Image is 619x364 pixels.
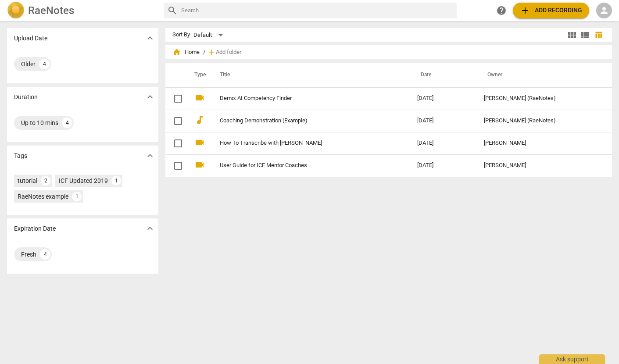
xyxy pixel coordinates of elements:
a: How To Transcribe with [PERSON_NAME] [220,140,386,146]
a: Coaching Demonstration (Example) [220,118,386,124]
button: Tile view [565,29,579,42]
th: Title [209,63,410,87]
a: LogoRaeNotes [7,2,157,19]
span: Add folder [216,49,241,56]
th: Date [410,63,477,87]
div: Sort By [172,32,190,38]
span: help [496,5,507,16]
button: List view [579,29,592,42]
span: view_module [567,30,577,40]
span: audiotrack [194,115,205,125]
span: person [599,5,609,16]
div: [PERSON_NAME] [484,162,596,169]
span: Add recording [520,5,582,16]
div: 4 [39,59,50,69]
div: Default [193,28,226,42]
a: Help [494,3,509,18]
span: expand_more [145,33,155,43]
td: [DATE] [410,154,477,177]
span: expand_more [145,150,155,161]
th: Type [187,63,209,87]
button: Table view [592,29,605,42]
span: expand_more [145,92,155,102]
div: 1 [111,176,121,186]
span: add [520,5,530,16]
div: 4 [62,118,72,128]
button: Show more [143,90,157,103]
div: tutorial [18,176,37,185]
span: view_list [580,30,590,40]
h2: RaeNotes [28,4,74,17]
div: ICF Updated 2019 [59,176,108,185]
button: Upload [513,3,589,18]
td: [DATE] [410,132,477,154]
div: Ask support [539,354,605,364]
span: add [207,48,216,57]
a: Demo: AI Competency Finder [220,95,386,102]
div: Fresh [21,250,36,259]
span: / [203,49,205,56]
img: Logo [7,2,25,19]
p: Upload Date [14,34,47,43]
td: [DATE] [410,87,477,110]
input: Search [181,4,453,18]
span: home [172,48,181,57]
span: Home [172,48,200,57]
button: Show more [143,32,157,45]
a: User Guide for ICF Mentor Coaches [220,162,386,169]
span: search [167,5,178,16]
span: videocam [194,160,205,170]
td: [DATE] [410,110,477,132]
div: RaeNotes example [18,192,68,201]
button: Show more [143,149,157,162]
div: 4 [40,249,50,260]
button: Show more [143,222,157,235]
p: Tags [14,151,27,161]
div: 2 [41,176,50,186]
span: expand_more [145,223,155,234]
div: [PERSON_NAME] (RaeNotes) [484,95,596,102]
div: [PERSON_NAME] [484,140,596,146]
span: table_chart [594,31,603,39]
div: [PERSON_NAME] (RaeNotes) [484,118,596,124]
th: Owner [477,63,603,87]
p: Expiration Date [14,224,56,233]
div: 1 [72,192,82,201]
div: Older [21,60,36,68]
div: Up to 10 mins [21,118,58,127]
span: videocam [194,137,205,148]
span: videocam [194,93,205,103]
p: Duration [14,93,38,102]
